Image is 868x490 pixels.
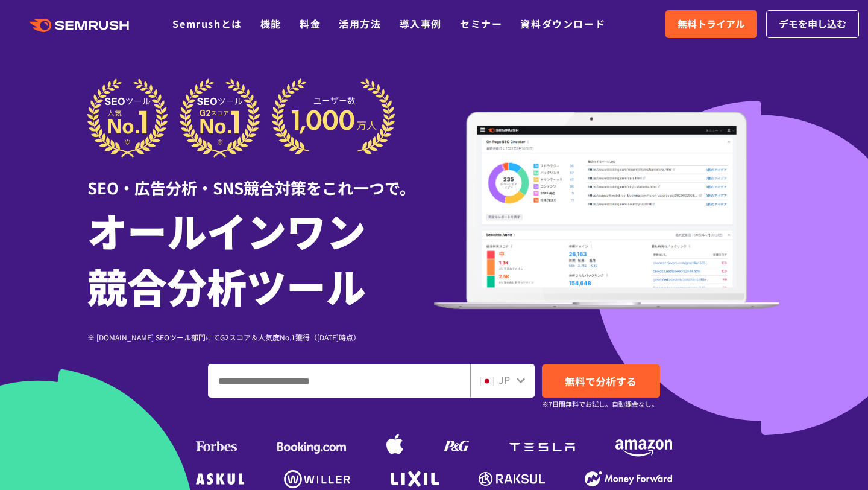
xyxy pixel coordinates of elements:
a: デモを申し込む [766,10,859,38]
input: ドメイン、キーワードまたはURLを入力してください [209,364,470,397]
a: 無料で分析する [542,364,660,398]
span: デモを申し込む [779,16,846,32]
span: 無料トライアル [678,16,745,32]
a: 活用方法 [339,16,381,31]
div: ※ [DOMAIN_NAME] SEOツール部門にてG2スコア＆人気度No.1獲得（[DATE]時点） [87,331,434,343]
a: 無料トライアル [665,10,757,38]
a: セミナー [460,16,502,31]
h1: オールインワン 競合分析ツール [87,202,434,313]
a: 機能 [260,16,281,31]
a: Semrushとは [172,16,242,31]
a: 導入事例 [400,16,442,31]
span: JP [498,372,510,387]
a: 料金 [300,16,321,31]
div: SEO・広告分析・SNS競合対策をこれ一つで。 [87,157,434,199]
a: 資料ダウンロード [520,16,605,31]
span: 無料で分析する [565,374,637,389]
small: ※7日間無料でお試し。自動課金なし。 [542,398,658,410]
